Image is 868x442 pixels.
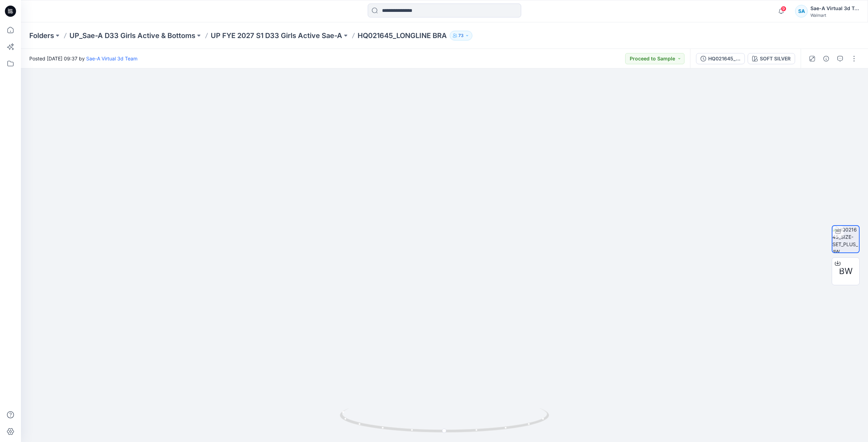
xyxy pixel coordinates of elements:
[450,31,472,40] button: 73
[810,13,859,18] div: Walmart
[708,55,740,62] div: HQ021645_SIZE-SET_PLUS
[781,6,786,12] span: 9
[86,56,137,61] a: Sae-A Virtual 3d Team
[458,32,464,39] p: 73
[358,31,447,40] p: HQ021645_LONGLINE BRA
[696,53,745,64] button: HQ021645_SIZE-SET_PLUS
[795,5,808,17] div: SA
[810,4,859,13] div: Sae-A Virtual 3d Team
[760,55,791,62] div: SOFT SILVER
[29,31,54,40] a: Folders
[839,265,853,278] span: BW
[821,53,832,64] button: Details
[211,31,342,40] a: UP FYE 2027 S1 D33 Girls Active Sae-A
[832,226,859,252] img: HQ021645_SIZE-SET_PLUS_AW LONGLINE BRA_SaeA_082925
[748,53,795,64] button: SOFT SILVER
[69,31,195,40] a: UP_Sae-A D33 Girls Active & Bottoms
[29,55,137,62] span: Posted [DATE] 09:37 by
